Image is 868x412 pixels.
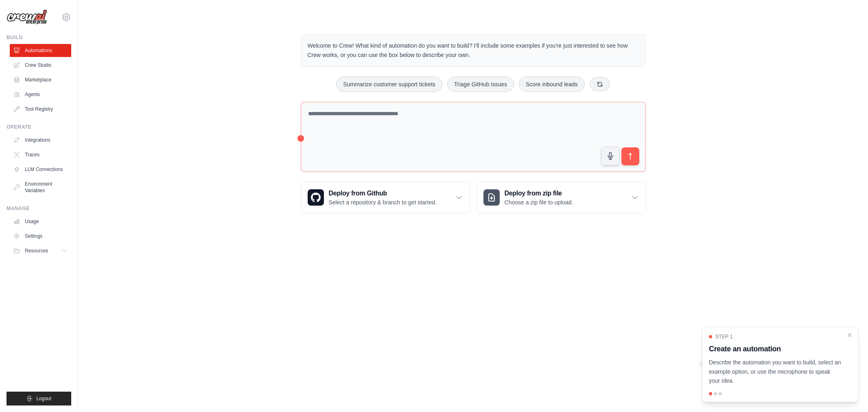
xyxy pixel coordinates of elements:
p: Welcome to Crew! What kind of automation do you want to build? I'll include some examples if you'... [308,41,639,60]
button: Close walkthrough [846,332,853,338]
span: Step 1 [715,333,733,340]
div: Manage [7,205,71,212]
img: Logo [7,9,47,25]
a: Automations [10,44,71,57]
button: Summarize customer support tickets [336,77,442,92]
a: LLM Connections [10,163,71,176]
button: Score inbound leads [519,77,585,92]
p: Choose a zip file to upload. [505,198,573,206]
h3: Create an automation [709,343,842,355]
div: Operate [7,124,71,130]
span: Logout [36,395,51,402]
a: Environment Variables [10,178,71,197]
button: Triage GitHub issues [447,77,514,92]
p: Select a repository & branch to get started. [329,198,437,206]
a: Usage [10,215,71,228]
p: Describe the automation you want to build, select an example option, or use the microphone to spe... [709,358,842,386]
a: Traces [10,148,71,161]
h3: Deploy from zip file [505,188,573,198]
a: Agents [10,88,71,101]
a: Tool Registry [10,103,71,116]
a: Crew Studio [10,59,71,72]
span: Resources [25,248,48,254]
div: Build [7,34,71,41]
a: Integrations [10,134,71,147]
button: Logout [7,392,71,405]
h3: Deploy from Github [329,188,437,198]
a: Settings [10,230,71,243]
button: Resources [10,244,71,257]
a: Marketplace [10,73,71,86]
